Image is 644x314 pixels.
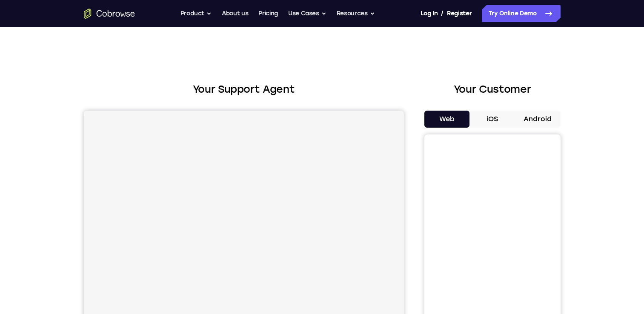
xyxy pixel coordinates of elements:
[288,5,326,22] button: Use Cases
[421,5,438,22] a: Log In
[469,111,515,128] button: iOS
[447,5,472,22] a: Register
[482,5,561,22] a: Try Online Demo
[337,5,375,22] button: Resources
[424,111,470,128] button: Web
[222,5,248,22] a: About us
[84,9,135,19] a: Go to the home page
[84,82,404,97] h2: Your Support Agent
[258,5,278,22] a: Pricing
[515,111,561,128] button: Android
[180,5,212,22] button: Product
[424,82,561,97] h2: Your Customer
[441,9,444,19] span: /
